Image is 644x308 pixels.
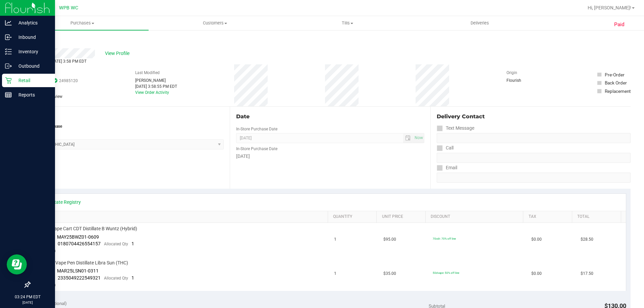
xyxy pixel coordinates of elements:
[57,234,99,240] span: MAY25BWZ01-0609
[506,70,517,76] label: Origin
[105,50,132,57] span: View Profile
[135,83,177,89] div: [DATE] 3:58:55 PM EDT
[39,226,137,232] span: FT 1g Vape Cart CDT Distillate B Wuntz (Hybrid)
[334,236,336,243] span: 1
[437,153,631,163] input: Format: (999) 999-9999
[605,71,625,78] div: Pre-Order
[236,153,424,160] div: [DATE]
[3,294,52,300] p: 03:24 PM EDT
[135,70,160,76] label: Last Modified
[3,300,52,305] p: [DATE]
[104,276,128,281] span: Allocated Qty
[12,19,52,27] p: Analytics
[149,16,281,30] a: Customers
[437,123,474,133] label: Text Message
[59,78,78,84] span: 24985120
[433,237,456,240] span: 70cdt: 70% off line
[333,214,374,220] a: Quantity
[58,241,101,246] span: 0180704426554157
[382,214,423,220] a: Unit Price
[605,88,631,95] div: Replacement
[506,77,540,83] div: Flourish
[529,214,570,220] a: Tax
[131,275,134,281] span: 1
[5,63,12,69] inline-svg: Outbound
[135,90,169,95] a: View Order Activity
[5,91,12,98] inline-svg: Reports
[41,199,81,205] a: View State Registry
[58,275,101,281] span: 2335049222549321
[605,79,627,86] div: Back Order
[414,16,546,30] a: Deliveries
[433,271,459,274] span: 50dvape: 50% off line
[437,163,457,173] label: Email
[5,48,12,55] inline-svg: Inventory
[30,113,224,121] div: Location
[5,19,12,26] inline-svg: Analytics
[334,270,336,277] span: 1
[437,113,631,121] div: Delivery Contact
[281,20,413,26] span: Tills
[53,77,57,84] span: In Sync
[16,16,149,30] a: Purchases
[236,126,277,132] label: In-Store Purchase Date
[59,5,78,11] span: WPB WC
[531,236,542,243] span: $0.00
[104,242,128,246] span: Allocated Qty
[236,146,277,152] label: In-Store Purchase Date
[462,20,498,26] span: Deliveries
[588,5,631,10] span: Hi, [PERSON_NAME]!
[12,33,52,41] p: Inbound
[5,77,12,84] inline-svg: Retail
[437,143,453,153] label: Call
[577,214,618,220] a: Total
[12,48,52,56] p: Inventory
[131,241,134,246] span: 1
[236,113,424,121] div: Date
[12,62,52,70] p: Outbound
[581,270,593,277] span: $17.50
[40,214,325,220] a: SKU
[614,21,625,28] span: Paid
[7,254,27,274] iframe: Resource center
[437,133,631,143] input: Format: (999) 999-9999
[431,214,521,220] a: Discount
[12,91,52,99] p: Reports
[383,270,396,277] span: $35.00
[281,16,414,30] a: Tills
[5,34,12,41] inline-svg: Inbound
[12,76,52,84] p: Retail
[383,236,396,243] span: $95.00
[581,236,593,243] span: $28.50
[16,20,149,26] span: Purchases
[149,20,281,26] span: Customers
[39,260,128,266] span: FT 0.3g Vape Pen Distillate Libra Sun (THC)
[531,270,542,277] span: $0.00
[30,59,87,64] span: Completed [DATE] 3:58 PM EDT
[57,268,99,273] span: MAR25LSN01-0311
[135,77,177,83] div: [PERSON_NAME]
